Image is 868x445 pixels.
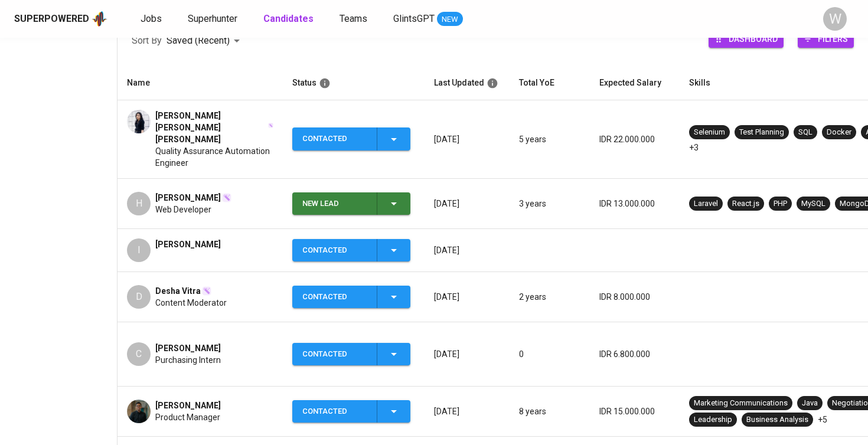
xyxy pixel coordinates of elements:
[14,12,89,26] div: Superpowered
[127,342,151,366] div: C
[393,12,463,27] a: GlintsGPT NEW
[689,142,699,153] p: +3
[739,127,784,138] div: Test Planning
[292,286,410,309] button: Contacted
[155,297,227,309] span: Content Moderator
[694,127,725,138] div: Selenium
[434,244,500,256] p: [DATE]
[302,239,367,262] div: Contacted
[519,291,580,303] p: 2 years
[434,405,500,417] p: [DATE]
[167,30,244,52] div: Saved (Recent)
[802,398,818,409] div: Java
[155,411,220,423] span: Product Manager
[590,66,680,100] th: Expected Salary
[818,31,848,47] span: Filters
[302,192,367,215] div: New Lead
[292,127,410,150] button: Contacted
[155,192,221,204] span: [PERSON_NAME]
[801,198,825,210] div: MySQL
[709,30,784,48] button: Dashboard
[155,238,221,250] span: [PERSON_NAME]
[510,66,590,100] th: Total YoE
[425,66,510,100] th: Last Updated
[599,198,670,210] p: IDR 13.000.000
[14,10,107,28] a: Superpoweredapp logo
[155,204,211,215] span: Web Developer
[302,400,367,423] div: Contacted
[732,198,759,210] div: React.js
[302,343,367,366] div: Contacted
[434,198,500,210] p: [DATE]
[292,239,410,262] button: Contacted
[263,12,316,27] a: Candidates
[292,192,410,215] button: New Lead
[222,193,231,202] img: magic_wand.svg
[127,192,151,215] div: H
[188,13,237,24] span: Superhunter
[519,348,580,360] p: 0
[141,12,164,27] a: Jobs
[155,354,221,366] span: Purchasing Intern
[599,291,670,303] p: IDR 8.000.000
[519,405,580,417] p: 8 years
[127,400,151,423] img: b24b2ca1df4a113b8857c08cd0f9dd1e.jpg
[155,285,201,297] span: Desha Vitra
[132,34,162,48] p: Sort By
[127,285,151,309] div: D
[155,145,273,169] span: Quality Assurance Automation Engineer
[155,110,267,145] span: [PERSON_NAME] [PERSON_NAME] [PERSON_NAME]
[823,7,847,31] div: W
[283,66,425,100] th: Status
[798,127,812,138] div: SQL
[118,66,283,100] th: Name
[798,30,854,48] button: Filters
[340,12,370,27] a: Teams
[694,198,718,210] div: Laravel
[599,405,670,417] p: IDR 15.000.000
[437,14,463,25] span: NEW
[434,133,500,145] p: [DATE]
[519,198,580,210] p: 3 years
[302,127,367,150] div: Contacted
[599,348,670,360] p: IDR 6.800.000
[434,348,500,360] p: [DATE]
[302,286,367,309] div: Contacted
[263,13,314,24] b: Candidates
[127,238,151,262] div: I
[188,12,240,27] a: Superhunter
[746,414,808,426] div: Business Analysis
[774,198,787,210] div: PHP
[434,291,500,303] p: [DATE]
[599,133,670,145] p: IDR 22.000.000
[155,342,221,354] span: [PERSON_NAME]
[268,123,273,128] img: magic_wand.svg
[155,400,221,411] span: [PERSON_NAME]
[292,400,410,423] button: Contacted
[141,13,162,24] span: Jobs
[167,34,230,48] p: Saved (Recent)
[818,414,827,426] p: +5
[694,414,732,426] div: Leadership
[127,110,151,133] img: 41e58975283a6a24b136cbec05c21abf.jpg
[292,343,410,366] button: Contacted
[694,398,788,409] div: Marketing Communications
[519,133,580,145] p: 5 years
[393,13,435,24] span: GlintsGPT
[92,10,107,28] img: app logo
[340,13,367,24] span: Teams
[827,127,851,138] div: Docker
[202,286,211,296] img: magic_wand.svg
[729,31,778,47] span: Dashboard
